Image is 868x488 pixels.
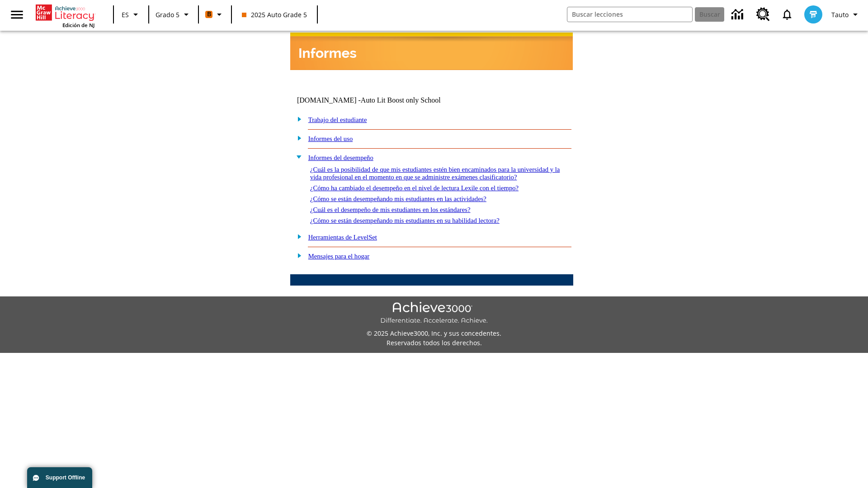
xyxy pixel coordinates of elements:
button: Boost El color de la clase es anaranjado. Cambiar el color de la clase. [202,6,228,23]
img: plus.gif [292,251,302,259]
button: Grado: Grado 5, Elige un grado [152,6,195,23]
td: [DOMAIN_NAME] - [297,96,463,104]
span: Edición de NJ [62,22,94,28]
a: Mensajes para el hogar [308,253,370,260]
a: ¿Cuál es la posibilidad de que mis estudiantes estén bien encaminados para la universidad y la vi... [310,166,560,181]
span: Tauto [831,10,849,19]
button: Lenguaje: ES, Selecciona un idioma [117,6,146,23]
a: ¿Cuál es el desempeño de mis estudiantes en los estándares? [310,206,471,213]
img: Achieve3000 Differentiate Accelerate Achieve [380,302,488,325]
button: Escoja un nuevo avatar [799,3,828,26]
a: Centro de recursos, Se abrirá en una pestaña nueva. [751,2,775,27]
div: Portada [36,3,94,28]
a: Centro de información [726,2,751,27]
span: ES [122,10,129,19]
img: avatar image [804,5,822,23]
img: plus.gif [292,115,302,123]
a: Notificaciones [775,3,799,26]
img: plus.gif [292,134,302,142]
button: Perfil/Configuración [828,6,864,23]
a: ¿Cómo ha cambiado el desempeño en el nivel de lectura Lexile con el tiempo? [310,184,519,192]
span: 2025 Auto Grade 5 [242,10,307,19]
span: Grado 5 [156,10,179,19]
nobr: Auto Lit Boost only School [361,96,441,104]
a: ¿Cómo se están desempeñando mis estudiantes en las actividades? [310,195,486,202]
button: Support Offline [27,467,92,488]
button: Abrir el menú lateral [4,1,30,28]
a: Informes del uso [308,135,353,142]
a: ¿Cómo se están desempeñando mis estudiantes en su habilidad lectora? [310,217,500,224]
img: header [290,33,573,70]
span: Support Offline [46,474,85,481]
img: plus.gif [292,232,302,240]
a: Trabajo del estudiante [308,116,367,123]
input: Buscar campo [567,7,692,22]
a: Informes del desempeño [308,154,373,161]
span: B [207,9,211,20]
a: Herramientas de LevelSet [308,234,377,241]
img: minus.gif [292,153,302,161]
